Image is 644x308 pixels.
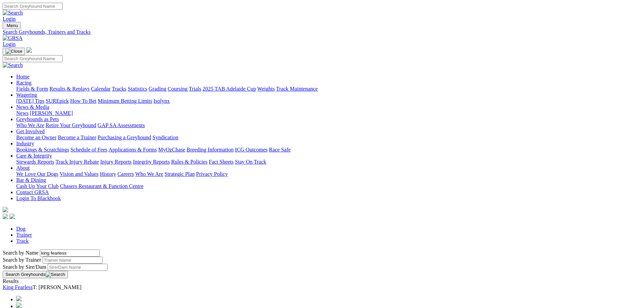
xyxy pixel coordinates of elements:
[46,272,65,277] img: Search
[98,122,145,128] a: GAP SA Assessments
[3,257,41,263] label: Search by Trainer
[158,147,185,152] a: MyOzChase
[16,189,49,195] a: Contact GRSA
[16,116,59,122] a: Greyhounds as Pets
[16,171,58,177] a: We Love Our Dogs
[153,98,170,104] a: Isolynx
[187,147,234,152] a: Breeding Information
[276,86,318,92] a: Track Maintenance
[16,110,28,116] a: News
[16,98,641,104] div: Wagering
[16,98,44,104] a: [DATE] Tips
[40,250,100,257] input: Search by Greyhound name
[16,195,61,201] a: Login To Blackbook
[16,86,48,92] a: Fields & Form
[70,98,97,104] a: How To Bet
[3,55,63,62] input: Search
[16,128,45,134] a: Get Involved
[7,23,18,28] span: Menu
[46,98,69,104] a: SUREpick
[257,86,275,92] a: Weights
[98,98,152,104] a: Minimum Betting Limits
[16,177,46,183] a: Bar & Dining
[3,48,25,55] button: Toggle navigation
[235,159,266,165] a: Stay On Track
[112,86,126,92] a: Tracks
[189,86,201,92] a: Trials
[91,86,111,92] a: Calendar
[3,250,39,256] label: Search by Name
[16,104,49,110] a: News & Media
[9,214,15,219] img: twitter.svg
[58,135,96,140] a: Become a Trainer
[16,153,52,159] a: Care & Integrity
[60,183,143,189] a: Chasers Restaurant & Function Centre
[3,22,21,29] button: Toggle navigation
[5,49,22,54] img: Close
[43,257,102,264] input: Search by Trainer name
[16,232,32,238] a: Trainer
[165,171,195,177] a: Strategic Plan
[149,86,166,92] a: Grading
[16,147,641,153] div: Industry
[3,264,46,270] label: Search by Sire/Dam
[16,80,31,86] a: Racing
[16,135,56,140] a: Become an Owner
[117,171,134,177] a: Careers
[16,296,22,301] img: chevrons-left-pager-blue.svg
[3,35,23,41] img: GRSA
[3,207,8,212] img: logo-grsa-white.png
[16,226,26,232] a: Dog
[49,86,90,92] a: Results & Replays
[16,122,641,128] div: Greyhounds as Pets
[202,86,256,92] a: 2025 TAB Adelaide Cup
[16,303,22,308] img: chevron-left-pager-blue.svg
[46,122,96,128] a: Retire Your Greyhound
[100,159,132,165] a: Injury Reports
[3,41,16,47] a: Login
[3,29,641,35] a: Search Greyhounds, Trainers and Tracks
[16,159,54,165] a: Stewards Reports
[3,278,641,284] div: Results
[209,159,234,165] a: Fact Sheets
[16,238,29,244] a: Track
[109,147,157,152] a: Applications & Forms
[168,86,188,92] a: Coursing
[16,183,58,189] a: Cash Up Your Club
[3,271,68,278] button: Search Greyhounds
[16,122,44,128] a: Who We Are
[152,135,178,140] a: Syndication
[171,159,208,165] a: Rules & Policies
[3,16,16,22] a: Login
[3,62,23,68] img: Search
[3,284,32,290] a: King Fearless
[196,171,228,177] a: Privacy Policy
[100,171,116,177] a: History
[3,284,641,290] div: T: [PERSON_NAME]
[3,10,23,16] img: Search
[16,92,37,98] a: Wagering
[16,141,34,146] a: Industry
[16,183,641,189] div: Bar & Dining
[16,74,29,79] a: Home
[3,3,63,10] input: Search
[16,110,641,116] div: News & Media
[3,214,8,219] img: facebook.svg
[133,159,170,165] a: Integrity Reports
[135,171,163,177] a: Who We Are
[16,171,641,177] div: About
[16,86,641,92] div: Racing
[269,147,290,152] a: Race Safe
[26,47,32,53] img: logo-grsa-white.png
[16,165,30,171] a: About
[16,159,641,165] div: Care & Integrity
[16,135,641,141] div: Get Involved
[98,135,151,140] a: Purchasing a Greyhound
[70,147,107,152] a: Schedule of Fees
[128,86,147,92] a: Statistics
[55,159,99,165] a: Track Injury Rebate
[59,171,98,177] a: Vision and Values
[48,264,108,271] input: Search by Sire/Dam name
[235,147,267,152] a: ICG Outcomes
[30,110,73,116] a: [PERSON_NAME]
